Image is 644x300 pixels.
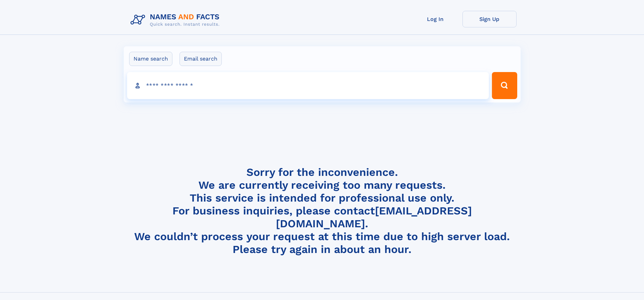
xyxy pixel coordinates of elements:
[128,11,225,29] img: Logo Names and Facts
[492,72,517,99] button: Search Button
[276,204,472,230] a: [EMAIL_ADDRESS][DOMAIN_NAME]
[180,52,222,66] label: Email search
[128,166,517,256] h4: Sorry for the inconvenience. We are currently receiving too many requests. This service is intend...
[408,11,462,27] a: Log In
[127,72,489,99] input: search input
[129,52,172,66] label: Name search
[462,11,517,27] a: Sign Up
